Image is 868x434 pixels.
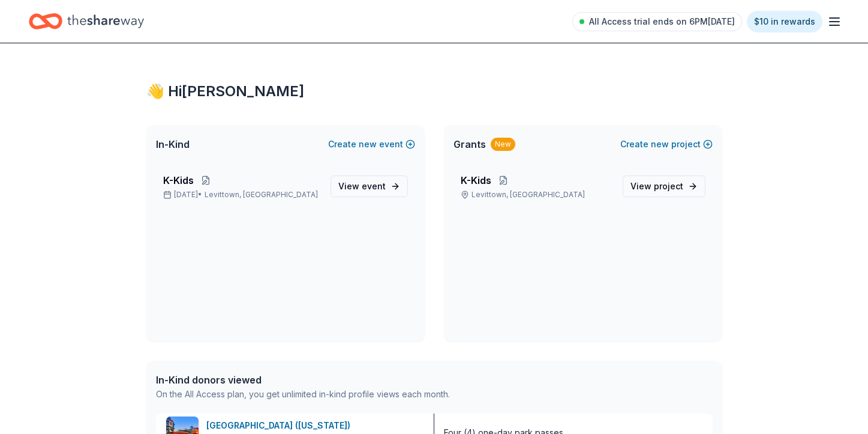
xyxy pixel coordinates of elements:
span: In-Kind [156,137,190,151]
div: [GEOGRAPHIC_DATA] ([US_STATE]) [206,418,355,433]
div: On the All Access plan, you get unlimited in-kind profile views each month. [156,387,450,402]
span: K-Kids [461,173,491,188]
span: K-Kids [163,173,194,188]
p: Levittown, [GEOGRAPHIC_DATA] [461,190,613,200]
span: event [362,181,386,191]
div: New [491,138,515,151]
div: In-Kind donors viewed [156,373,450,387]
button: Createnewevent [328,137,415,151]
a: View project [623,176,705,197]
span: Grants [453,137,486,151]
a: Home [29,7,144,35]
span: View [630,179,683,194]
a: $10 in rewards [747,11,822,32]
button: Createnewproject [620,137,713,151]
a: All Access trial ends on 6PM[DATE] [572,12,742,31]
div: 👋 Hi [PERSON_NAME] [146,82,722,101]
span: new [651,137,669,151]
a: View event [331,176,408,197]
span: View [338,179,386,194]
span: project [654,181,683,191]
span: Levittown, [GEOGRAPHIC_DATA] [205,190,318,200]
span: new [359,137,377,151]
p: [DATE] • [163,190,321,200]
span: All Access trial ends on 6PM[DATE] [589,14,735,29]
